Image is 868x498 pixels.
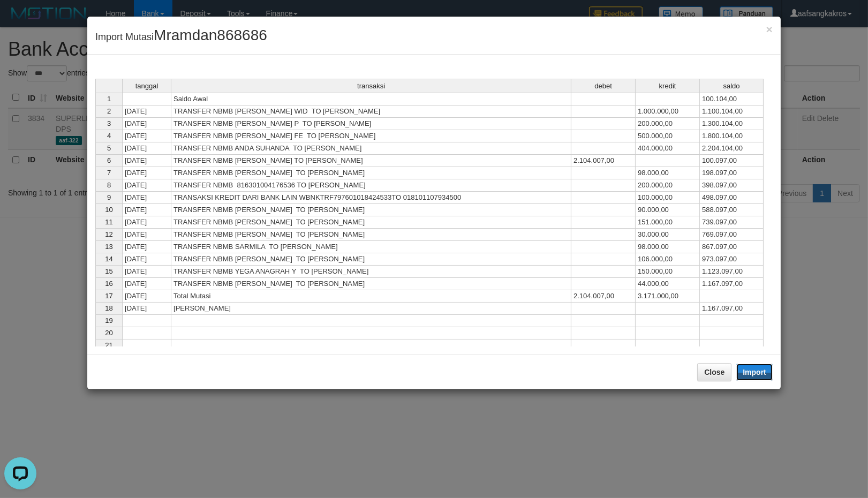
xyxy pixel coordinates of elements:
[700,130,764,142] td: 1.800.104,00
[105,206,112,214] span: 10
[700,204,764,216] td: 588.097,00
[700,142,764,155] td: 2.204.104,00
[171,179,571,192] td: TRANSFER NBMB 816301004176536 TO [PERSON_NAME]
[171,216,571,229] td: TRANSFER NBMB [PERSON_NAME] TO [PERSON_NAME]
[105,218,112,226] span: 11
[700,253,764,266] td: 973.097,00
[107,144,111,152] span: 5
[107,156,111,164] span: 6
[357,82,385,90] span: transaksi
[107,193,111,201] span: 9
[107,169,111,177] span: 7
[736,364,773,381] button: Import
[571,290,636,303] td: 2.104.007,00
[636,204,700,216] td: 90.000,00
[122,130,171,142] td: [DATE]
[105,255,112,263] span: 14
[107,119,111,127] span: 3
[105,304,112,312] span: 18
[122,118,171,130] td: [DATE]
[122,155,171,167] td: [DATE]
[122,253,171,266] td: [DATE]
[636,278,700,290] td: 44.000,00
[171,229,571,241] td: TRANSFER NBMB [PERSON_NAME] TO [PERSON_NAME]
[636,216,700,229] td: 151.000,00
[105,292,112,300] span: 17
[766,24,773,35] button: Close
[171,192,571,204] td: TRANSAKSI KREDIT DARI BANK LAIN WBNKTRF797601018424533TO 018101107934500
[636,229,700,241] td: 30.000,00
[636,142,700,155] td: 404.000,00
[636,192,700,204] td: 100.000,00
[171,253,571,266] td: TRANSFER NBMB [PERSON_NAME] TO [PERSON_NAME]
[171,130,571,142] td: TRANSFER NBMB [PERSON_NAME] FE TO [PERSON_NAME]
[700,118,764,130] td: 1.300.104,00
[122,278,171,290] td: [DATE]
[122,167,171,179] td: [DATE]
[636,105,700,118] td: 1.000.000,00
[171,93,571,105] td: Saldo Awal
[636,253,700,266] td: 106.000,00
[700,229,764,241] td: 769.097,00
[636,118,700,130] td: 200.000,00
[659,82,676,90] span: kredit
[122,179,171,192] td: [DATE]
[135,82,158,90] span: tanggal
[95,32,267,42] span: Import Mutasi
[700,266,764,278] td: 1.123.097,00
[122,241,171,253] td: [DATE]
[636,290,700,303] td: 3.171.000,00
[154,27,267,43] span: Mramdan868686
[171,155,571,167] td: TRANSFER NBMB [PERSON_NAME] TO [PERSON_NAME]
[122,204,171,216] td: [DATE]
[171,290,571,303] td: Total Mutasi
[700,93,764,105] td: 100.104,00
[766,23,773,35] span: ×
[107,95,111,103] span: 1
[107,132,111,140] span: 4
[171,142,571,155] td: TRANSFER NBMB ANDA SUHANDA TO [PERSON_NAME]
[636,266,700,278] td: 150.000,00
[636,241,700,253] td: 98.000,00
[171,118,571,130] td: TRANSFER NBMB [PERSON_NAME] P TO [PERSON_NAME]
[105,341,112,349] span: 21
[122,290,171,303] td: [DATE]
[122,216,171,229] td: [DATE]
[700,192,764,204] td: 498.097,00
[700,155,764,167] td: 100.097,00
[700,303,764,315] td: 1.167.097,00
[4,4,36,36] button: Open LiveChat chat widget
[122,192,171,204] td: [DATE]
[122,142,171,155] td: [DATE]
[105,316,112,325] span: 19
[594,82,612,90] span: debet
[122,229,171,241] td: [DATE]
[105,329,112,337] span: 20
[700,278,764,290] td: 1.167.097,00
[105,230,112,238] span: 12
[700,179,764,192] td: 398.097,00
[107,181,111,189] span: 8
[171,204,571,216] td: TRANSFER NBMB [PERSON_NAME] TO [PERSON_NAME]
[122,266,171,278] td: [DATE]
[636,130,700,142] td: 500.000,00
[700,167,764,179] td: 198.097,00
[171,303,571,315] td: [PERSON_NAME]
[105,243,112,251] span: 13
[122,303,171,315] td: [DATE]
[723,82,740,90] span: saldo
[171,105,571,118] td: TRANSFER NBMB [PERSON_NAME] WID TO [PERSON_NAME]
[636,167,700,179] td: 98.000,00
[105,267,112,275] span: 15
[636,179,700,192] td: 200.000,00
[171,167,571,179] td: TRANSFER NBMB [PERSON_NAME] TO [PERSON_NAME]
[171,278,571,290] td: TRANSFER NBMB [PERSON_NAME] TO [PERSON_NAME]
[700,105,764,118] td: 1.100.104,00
[171,266,571,278] td: TRANSFER NBMB YEGA ANAGRAH Y TO [PERSON_NAME]
[105,280,112,288] span: 16
[95,79,122,93] th: Select whole grid
[697,363,731,381] button: Close
[171,241,571,253] td: TRANSFER NBMB SARMILA TO [PERSON_NAME]
[122,105,171,118] td: [DATE]
[107,107,111,115] span: 2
